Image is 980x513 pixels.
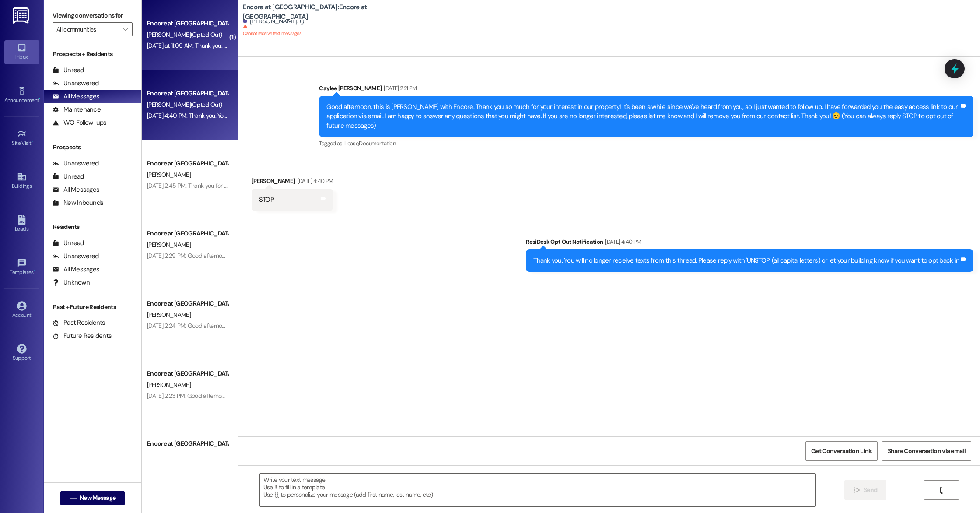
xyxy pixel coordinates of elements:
[147,159,228,168] div: Encore at [GEOGRAPHIC_DATA]
[44,302,141,312] div: Past + Future Residents
[4,126,39,150] a: Site Visit •
[44,49,141,59] div: Prospects + Residents
[882,441,971,461] button: Share Conversation via email
[52,198,103,207] div: New Inbounds
[147,299,228,308] div: Encore at [GEOGRAPHIC_DATA]
[52,239,84,248] div: Unread
[359,140,395,147] span: Documentation
[4,256,39,279] a: Templates •
[80,493,115,502] span: New Message
[52,318,105,327] div: Past Residents
[70,495,76,502] i: 
[603,237,641,246] div: [DATE] 4:40 PM
[147,369,228,378] div: Encore at [GEOGRAPHIC_DATA]
[4,40,39,64] a: Inbox
[123,26,128,33] i: 
[243,3,418,21] b: Encore at [GEOGRAPHIC_DATA]: Encore at [GEOGRAPHIC_DATA]
[844,480,887,500] button: Send
[52,331,112,341] div: Future Residents
[147,42,586,49] div: [DATE] at 11:09 AM: Thank you. You will no longer receive texts from this thread. Please reply wi...
[52,79,99,88] div: Unanswered
[147,19,228,28] div: Encore at [GEOGRAPHIC_DATA]
[60,491,125,505] button: New Message
[52,172,84,181] div: Unread
[147,439,228,448] div: Encore at [GEOGRAPHIC_DATA]
[52,252,99,261] div: Unanswered
[147,451,191,459] span: [PERSON_NAME]
[259,195,274,204] div: STOP
[4,169,39,193] a: Buildings
[39,96,40,102] span: •
[52,159,99,168] div: Unanswered
[52,9,133,22] label: Viewing conversations for
[295,176,333,186] div: [DATE] 4:40 PM
[52,66,84,75] div: Unread
[243,24,301,36] sup: Cannot receive text messages
[147,112,580,119] div: [DATE] 4:40 PM: Thank you. You will no longer receive texts from this thread. Please reply with '...
[381,84,416,93] div: [DATE] 2:21 PM
[34,268,35,274] span: •
[147,381,191,389] span: [PERSON_NAME]
[13,7,31,24] img: ResiDesk Logo
[326,102,959,130] div: Good afternoon, this is [PERSON_NAME] with Encore. Thank you so much for your interest in our pro...
[52,92,99,101] div: All Messages
[147,182,358,190] div: [DATE] 2:45 PM: Thank you for your response! I will remove you from our contact list.
[147,31,222,39] span: [PERSON_NAME] (Opted Out)
[147,241,191,249] span: [PERSON_NAME]
[31,139,33,145] span: •
[44,143,141,152] div: Prospects
[147,171,191,179] span: [PERSON_NAME]
[319,137,973,150] div: Tagged as:
[4,341,39,365] a: Support
[888,446,966,456] span: Share Conversation via email
[526,237,973,249] div: ResiDesk Opt Out Notification
[147,101,222,109] span: [PERSON_NAME] (Opted Out)
[56,22,119,36] input: All communities
[938,487,945,494] i: 
[252,176,333,189] div: [PERSON_NAME]
[44,222,141,232] div: Residents
[52,265,99,274] div: All Messages
[864,485,877,495] span: Send
[811,446,871,456] span: Get Conversation Link
[147,311,191,319] span: [PERSON_NAME]
[147,89,228,98] div: Encore at [GEOGRAPHIC_DATA]
[319,84,973,96] div: Caylee [PERSON_NAME]
[52,185,99,194] div: All Messages
[52,105,101,114] div: Maintenance
[243,17,304,26] div: [PERSON_NAME]. ()
[344,140,359,147] span: Lease ,
[52,278,90,287] div: Unknown
[533,256,959,265] div: Thank you. You will no longer receive texts from this thread. Please reply with 'UNSTOP' (all cap...
[4,299,39,322] a: Account
[805,441,877,461] button: Get Conversation Link
[4,212,39,236] a: Leads
[147,229,228,238] div: Encore at [GEOGRAPHIC_DATA]
[52,118,106,127] div: WO Follow-ups
[854,487,860,494] i: 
